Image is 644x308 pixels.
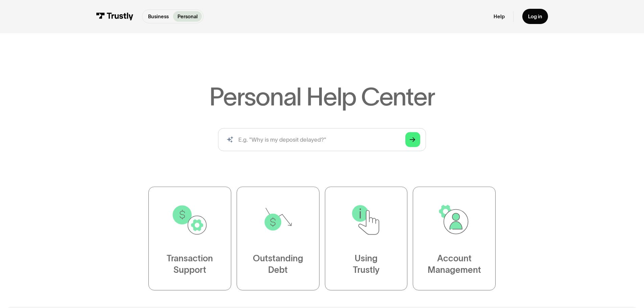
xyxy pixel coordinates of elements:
a: Personal [173,11,202,22]
div: Using Trustly [353,253,379,276]
div: Transaction Support [167,253,213,276]
input: search [218,128,426,151]
h1: Personal Help Center [209,84,434,109]
a: UsingTrustly [325,187,408,290]
div: Account Management [428,253,481,276]
div: Log in [528,13,542,20]
a: OutstandingDebt [237,187,319,290]
p: Personal [177,13,198,20]
a: TransactionSupport [148,187,231,290]
div: Outstanding Debt [253,253,303,276]
a: AccountManagement [413,187,496,290]
p: Business [148,13,169,20]
img: Trustly Logo [96,13,133,20]
a: Log in [522,9,548,24]
a: Business [144,11,173,22]
a: Help [494,13,505,20]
